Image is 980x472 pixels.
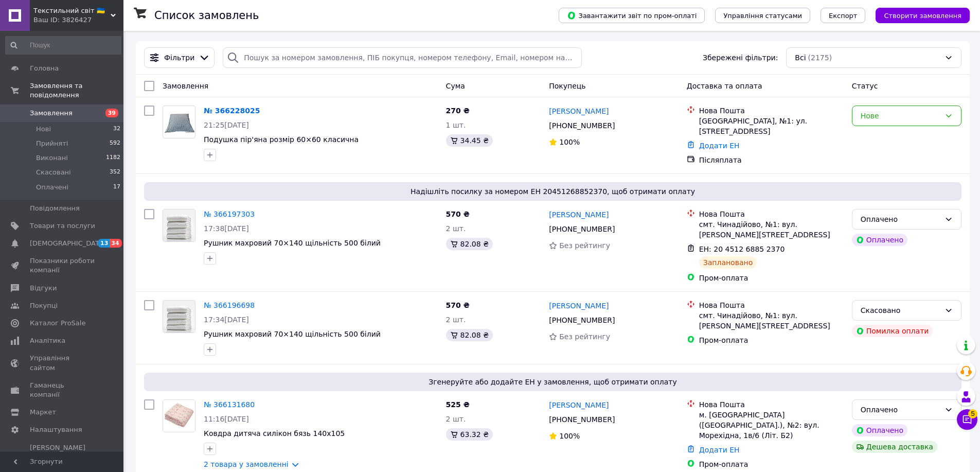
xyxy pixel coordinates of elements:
span: 32 [113,125,120,134]
span: Cума [446,82,465,90]
a: [PERSON_NAME] [549,400,609,410]
span: 11:16[DATE] [204,415,249,423]
span: 2 шт. [446,415,466,423]
span: 2 шт. [446,316,466,324]
input: Пошук за номером замовлення, ПІБ покупця, номером телефону, Email, номером накладної [223,47,581,68]
img: Фото товару [163,400,195,432]
a: [PERSON_NAME] [549,106,609,116]
div: смт. Чинадійово, №1: вул. [PERSON_NAME][STREET_ADDRESS] [699,219,844,240]
span: Оплачені [36,183,68,192]
div: [PHONE_NUMBER] [547,313,617,327]
div: Скасовано [861,305,940,316]
span: Повідомлення [30,204,80,213]
span: Замовлення [163,82,208,90]
button: Завантажити звіт по пром-оплаті [559,8,705,23]
span: Без рейтингу [559,333,610,341]
div: 82.08 ₴ [446,329,493,341]
span: Управління статусами [723,12,802,20]
button: Експорт [821,8,866,23]
button: Створити замовлення [876,8,970,23]
span: Маркет [30,408,56,417]
span: Згенеруйте або додайте ЕН у замовлення, щоб отримати оплату [148,377,957,387]
img: Фото товару [163,301,195,333]
div: [PHONE_NUMBER] [547,412,617,427]
span: Надішліть посилку за номером ЕН 20451268852370, щоб отримати оплату [148,186,957,197]
span: 21:25[DATE] [204,121,249,129]
div: Нове [861,110,940,121]
a: Додати ЕН [699,446,740,454]
a: [PERSON_NAME] [549,209,609,220]
span: [PERSON_NAME] та рахунки [30,443,95,471]
div: Нова Пошта [699,209,844,219]
span: 1 шт. [446,121,466,129]
span: Всі [795,53,806,63]
span: 34 [110,239,121,248]
span: Замовлення та повідомлення [30,81,123,100]
div: Оплачено [861,214,940,225]
div: Ваш ID: 3826427 [33,15,123,25]
a: Фото товару [163,106,195,138]
span: Фільтри [164,53,194,63]
div: Помилка оплати [852,325,933,337]
span: 2 шт. [446,224,466,233]
span: Гаманець компанії [30,381,95,399]
span: 570 ₴ [446,301,470,309]
a: Створити замовлення [865,11,970,19]
div: Оплачено [852,424,907,436]
a: [PERSON_NAME] [549,301,609,311]
span: 270 ₴ [446,107,470,115]
span: Управління сайтом [30,354,95,372]
span: Відгуки [30,284,57,293]
img: Фото товару [163,110,195,134]
span: 17:38[DATE] [204,224,249,233]
span: Створити замовлення [884,12,961,20]
span: Покупці [30,301,58,310]
a: Фото товару [163,300,195,333]
div: [PHONE_NUMBER] [547,222,617,236]
span: Доставка та оплата [687,82,762,90]
span: 13 [98,239,110,248]
span: Товари та послуги [30,221,95,231]
input: Пошук [5,36,121,55]
a: Фото товару [163,209,195,242]
span: Аналітика [30,336,65,345]
div: Оплачено [852,234,907,246]
div: смт. Чинадійово, №1: вул. [PERSON_NAME][STREET_ADDRESS] [699,310,844,331]
span: 100% [559,432,580,440]
a: Рушник махровий 70×140 щільність 500 білий [204,330,381,338]
span: Налаштування [30,425,82,434]
a: Рушник махровий 70×140 щільність 500 білий [204,239,381,247]
div: Заплановано [699,256,757,269]
h1: Список замовлень [154,9,259,22]
div: 63.32 ₴ [446,428,493,441]
button: Чат з покупцем5 [957,409,977,430]
a: Подушка пір'яна розмір 60×60 класична [204,135,359,144]
div: Пром-оплата [699,459,844,469]
span: Без рейтингу [559,241,610,250]
span: Текстильний світ 🇺🇦 [33,6,111,15]
span: 525 ₴ [446,400,470,409]
a: Ковдра дитяча силікон бязь 140х105 [204,429,345,438]
div: Нова Пошта [699,399,844,410]
div: 82.08 ₴ [446,238,493,250]
a: Додати ЕН [699,142,740,150]
span: Покупець [549,82,585,90]
div: 34.45 ₴ [446,134,493,147]
div: Нова Пошта [699,300,844,310]
img: Фото товару [163,209,195,241]
span: (2175) [808,54,832,62]
button: Управління статусами [715,8,810,23]
span: Статус [852,82,878,90]
span: Скасовані [36,168,71,177]
span: Експорт [829,12,858,20]
span: ЕН: 20 4512 6885 2370 [699,245,785,253]
div: Післяплата [699,155,844,165]
span: Прийняті [36,139,68,148]
div: [GEOGRAPHIC_DATA], №1: ул. [STREET_ADDRESS] [699,116,844,136]
a: 2 товара у замовленні [204,460,289,468]
span: Показники роботи компанії [30,256,95,275]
